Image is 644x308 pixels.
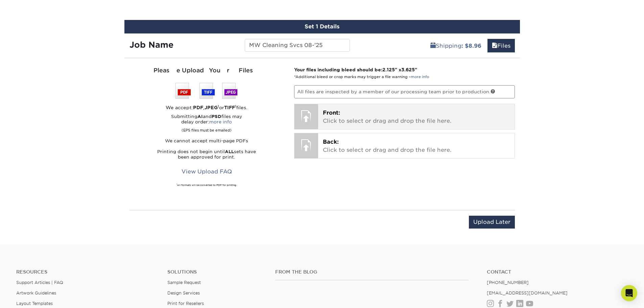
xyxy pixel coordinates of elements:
[205,105,218,110] strong: JPEG
[487,290,568,295] a: [EMAIL_ADDRESS][DOMAIN_NAME]
[323,109,510,125] p: Click to select or drag and drop the file here.
[129,40,173,50] strong: Job Name
[129,114,284,133] p: Submitting and files may delay order:
[218,104,219,108] sup: 1
[487,280,529,285] a: [PHONE_NUMBER]
[16,269,157,275] h4: Resources
[426,39,486,52] a: Shipping: $8.96
[430,43,436,49] span: shipping
[224,105,235,110] strong: TIFF
[294,75,429,79] small: *Additional bleed or crop marks may trigger a file warning –
[182,125,232,133] small: (EPS files must be emailed)
[167,301,204,306] a: Print for Resellers
[129,104,284,111] div: We accept: , or files.
[124,20,520,33] div: Set 1 Details
[294,85,515,98] p: All files are inspected by a member of our processing team prior to production.
[621,285,637,301] div: Open Intercom Messenger
[129,149,284,160] p: Printing does not begin until sets have been approved for print.
[235,104,236,108] sup: 1
[129,66,284,75] div: Please Upload Your Files
[469,216,515,229] input: Upload Later
[129,138,284,144] p: We cannot accept multi-page PDFs
[197,114,203,119] strong: AI
[167,290,200,295] a: Design Services
[382,67,395,72] span: 2.125
[2,287,57,306] iframe: Google Customer Reviews
[275,269,469,275] h4: From the Blog
[487,39,515,52] a: Files
[16,280,63,285] a: Support Articles | FAQ
[323,139,339,145] span: Back:
[401,67,415,72] span: 3.625
[167,269,265,275] h4: Solutions
[176,183,177,185] sup: 1
[487,269,628,275] a: Contact
[209,119,232,124] a: more info
[323,138,510,154] p: Click to select or drag and drop the file here.
[461,43,481,49] b: : $8.96
[411,75,429,79] a: more info
[492,43,497,49] span: files
[245,39,350,52] input: Enter a job name
[129,184,284,187] div: All formats will be converted to PDF for printing.
[225,149,234,154] strong: ALL
[177,165,236,178] a: View Upload FAQ
[294,67,417,72] strong: Your files including bleed should be: " x "
[212,114,221,119] strong: PSD
[167,280,201,285] a: Sample Request
[323,110,340,116] span: Front:
[193,105,203,110] strong: PDF
[175,83,238,99] img: We accept: PSD, TIFF, or JPEG (JPG)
